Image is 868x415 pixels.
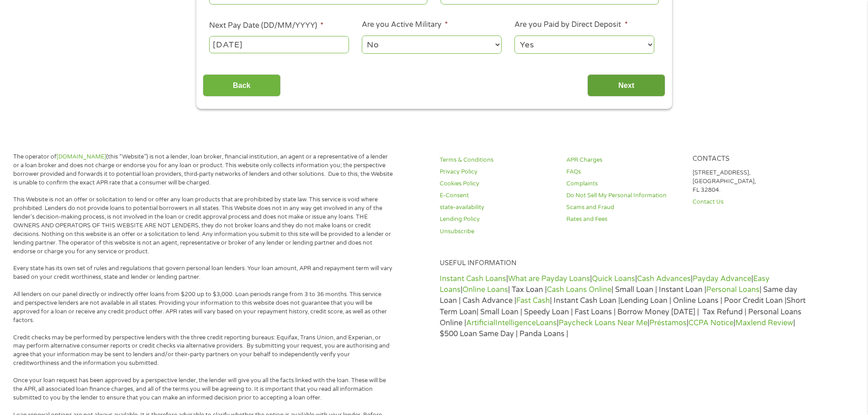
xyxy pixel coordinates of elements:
a: Payday Advance [693,274,751,283]
p: Credit checks may be performed by perspective lenders with the three credit reporting bureaus: Eq... [13,333,393,368]
label: Are you Paid by Direct Deposit [514,20,627,30]
a: Artificial [466,318,495,328]
label: Next Pay Date (DD/MM/YYYY) [209,21,324,31]
p: | | | | | | | Tax Loan | | Small Loan | Instant Loan | | Same day Loan | Cash Advance | | Instant... [440,273,808,340]
p: All lenders on our panel directly or indirectly offer loans from $200 up to $3,000. Loan periods ... [13,290,393,325]
a: Loans [536,318,557,328]
a: FAQs [566,168,682,176]
input: Next [587,74,665,97]
a: APR Charges [566,156,682,164]
p: Once your loan request has been approved by a perspective lender, the lender will give you all th... [13,376,393,402]
a: Terms & Conditions [440,156,555,164]
p: [STREET_ADDRESS], [GEOGRAPHIC_DATA], FL 32804. [693,169,808,195]
a: Unsubscribe [440,227,555,236]
p: The operator of (this “Website”) is not a lender, loan broker, financial institution, an agent or... [13,153,393,187]
a: state-availability [440,203,555,212]
a: Personal Loans [706,285,760,294]
p: Every state has its own set of rules and regulations that govern personal loan lenders. Your loan... [13,264,393,282]
h4: Contacts [693,155,808,164]
a: What are Payday Loans [508,274,590,283]
a: Cash Advances [637,274,691,283]
a: [DOMAIN_NAME] [56,153,106,160]
a: Quick Loans [592,274,635,283]
a: Complaints [566,179,682,188]
input: ---Click Here for Calendar --- [209,36,349,53]
a: Préstamos [649,318,687,328]
a: Cash Loans Online [547,285,611,294]
h4: Useful Information [440,259,808,268]
a: Lending Policy [440,215,555,224]
a: Instant Cash Loans [440,274,506,283]
a: Cookies Policy [440,179,555,188]
a: Privacy Policy [440,168,555,176]
a: Intelligence [495,318,536,328]
a: E-Consent [440,191,555,200]
input: Back [203,74,281,97]
a: Do Not Sell My Personal Information [566,191,682,200]
label: Are you Active Military [362,20,448,30]
a: Scams and Fraud [566,203,682,212]
a: Maxlend Review [735,318,793,328]
p: This Website is not an offer or solicitation to lend or offer any loan products that are prohibit... [13,195,393,256]
a: Paycheck Loans Near Me [559,318,647,328]
a: Online Loans [462,285,508,294]
a: Fast Cash [516,296,550,305]
a: CCPA Notice [688,318,734,328]
a: Rates and Fees [566,215,682,224]
a: Contact Us [693,198,808,206]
